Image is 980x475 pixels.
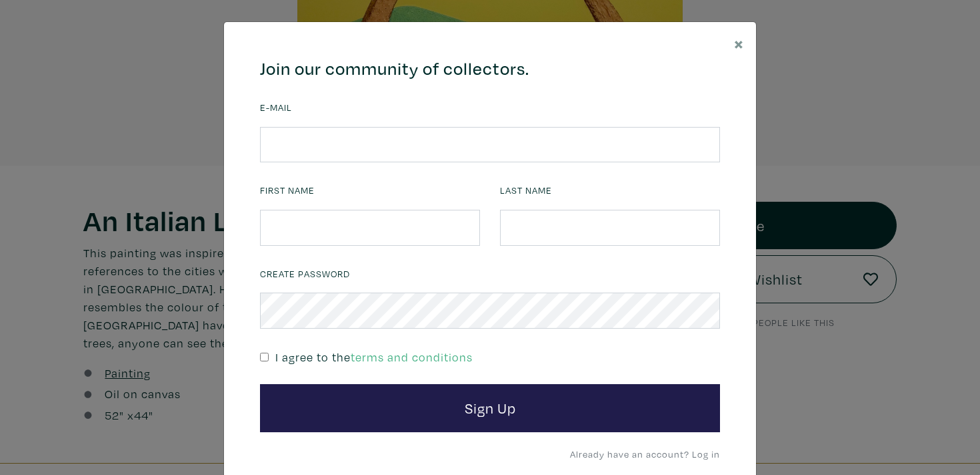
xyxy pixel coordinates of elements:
[260,58,720,80] h4: Join our community of collectors.
[260,384,720,432] button: Sign Up
[722,22,756,64] button: Close
[260,183,315,198] label: First Name
[734,31,744,55] span: ×
[570,448,720,460] a: Already have an account? Log in
[260,267,350,281] label: Create Password
[275,348,473,366] p: I agree to the
[500,183,552,198] label: Last Name
[260,100,292,115] label: E-mail
[351,349,473,365] a: terms and conditions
